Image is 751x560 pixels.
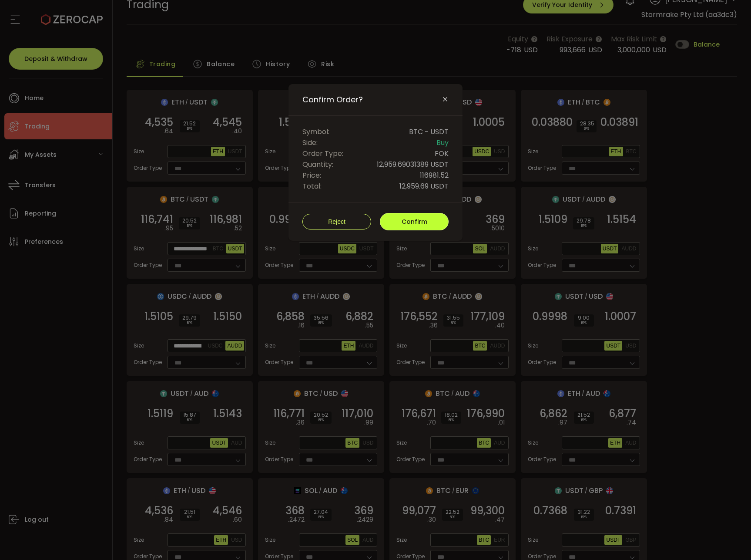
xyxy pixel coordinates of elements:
span: Symbol: [302,126,329,137]
span: 12,959.69 USDT [399,181,449,192]
span: Quantity: [302,159,333,170]
span: BTC - USDT [409,126,449,137]
iframe: Chat Widget [647,466,751,560]
button: Confirm [380,213,449,230]
span: 116981.52 [420,170,449,181]
span: Confirm Order? [302,94,363,105]
span: 12,959.69031389 USDT [377,159,449,170]
span: Order Type: [302,148,343,159]
span: Price: [302,170,321,181]
button: Reject [302,214,371,229]
div: Confirm Order? [288,84,463,241]
span: FOK [435,148,449,159]
button: Close [442,96,449,104]
span: Reject [328,218,345,225]
span: Confirm [402,217,427,226]
span: Side: [302,137,318,148]
span: Total: [302,181,322,192]
span: Buy [436,137,449,148]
